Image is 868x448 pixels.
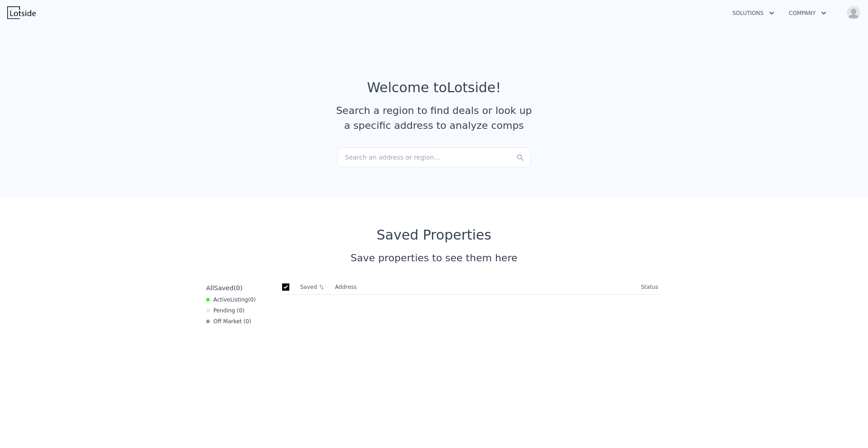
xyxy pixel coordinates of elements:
div: Saved Properties [203,227,665,243]
div: Welcome to Lotside ! [367,80,501,96]
span: Listing [230,297,248,303]
div: Save properties to see them here [203,250,665,265]
div: Off Market ( 0 ) [206,318,251,325]
div: Search a region to find deals or look up a specific address to analyze comps [333,103,535,133]
span: Active ( 0 ) [213,296,256,303]
button: Solutions [725,5,782,21]
img: Lotside [7,6,36,19]
th: Status [637,280,662,295]
button: Company [782,5,834,21]
div: Pending ( 0 ) [206,307,245,314]
th: Saved [297,280,331,294]
div: Search an address or region... [337,147,531,167]
img: avatar [846,5,861,20]
div: All ( 0 ) [206,283,242,292]
span: Saved [214,284,233,292]
th: Address [331,280,637,295]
